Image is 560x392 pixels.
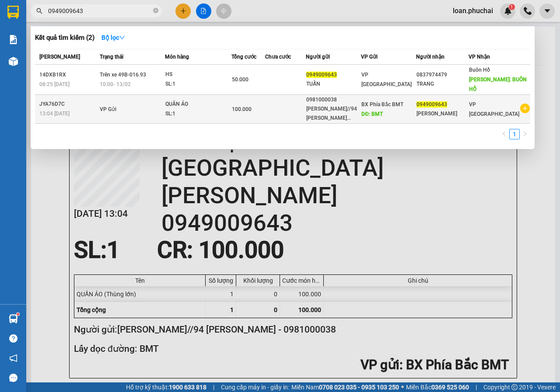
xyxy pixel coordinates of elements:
[520,129,530,139] li: Next Page
[9,354,17,362] span: notification
[265,54,291,60] span: Chưa cước
[7,8,21,17] span: Gửi:
[469,76,527,92] span: [PERSON_NAME]: BUÔN HỒ
[522,131,528,136] span: right
[153,7,158,15] span: close-circle
[306,104,360,123] div: [PERSON_NAME]//94 [PERSON_NAME]...
[469,67,490,73] span: Buôn Hồ
[100,54,123,60] span: Trạng thái
[100,81,131,87] span: 10:00 - 13/02
[361,72,412,87] span: VP [GEOGRAPHIC_DATA]
[39,70,97,80] div: 14DXB1RX
[165,100,231,109] div: QUẦN ÁO
[416,80,468,89] div: TRANG
[499,129,509,139] li: Previous Page
[153,8,158,13] span: close-circle
[232,76,248,83] span: 50.000
[48,6,151,16] input: Tìm tên, số ĐT hoặc mã đơn
[100,72,146,78] span: Trên xe 49B-016.93
[165,109,231,119] div: SL: 1
[39,100,97,109] div: JYA76D7C
[9,314,18,323] img: warehouse-icon
[100,106,116,112] span: VP Gửi
[35,33,94,42] h3: Kết quả tìm kiếm ( 2 )
[39,111,70,117] span: 13:04 [DATE]
[100,28,189,39] div: [PERSON_NAME]
[9,374,17,382] span: message
[509,129,520,139] li: 1
[361,101,403,108] span: BX Phía Bắc BMT
[165,54,189,60] span: Món hàng
[306,54,330,60] span: Người gửi
[9,57,18,66] img: warehouse-icon
[7,49,94,62] div: 0981000038
[7,6,19,19] img: logo-vxr
[306,95,360,104] div: 0981000038
[361,111,383,117] span: DĐ: BMT
[306,72,337,78] span: 0949009643
[20,62,48,77] span: BMT
[416,109,468,118] div: [PERSON_NAME]
[306,80,360,89] div: TUẤN
[469,101,519,117] span: VP [GEOGRAPHIC_DATA]
[119,35,125,41] span: down
[165,70,231,80] div: HS
[231,54,256,60] span: Tổng cước
[469,54,490,60] span: VP Nhận
[520,104,530,113] span: plus-circle
[520,129,530,139] button: right
[416,70,468,80] div: 0837974479
[36,8,42,14] span: search
[501,131,507,136] span: left
[165,80,231,89] div: SL: 1
[416,54,444,60] span: Người nhận
[100,39,189,51] div: 0949009643
[39,81,70,87] span: 08:25 [DATE]
[361,54,378,60] span: VP Gửi
[232,106,252,112] span: 100.000
[510,129,519,139] a: 1
[499,129,509,139] button: left
[39,54,80,60] span: [PERSON_NAME]
[100,7,189,28] div: VP [GEOGRAPHIC_DATA]
[94,31,132,45] button: Bộ lọcdown
[17,313,19,316] sup: 1
[7,7,94,28] div: BX Phía Bắc BMT
[416,101,447,108] span: 0949009643
[7,28,94,49] div: [PERSON_NAME]//94 [PERSON_NAME]
[9,35,18,44] img: solution-icon
[101,34,125,41] strong: Bộ lọc
[100,8,121,17] span: Nhận:
[9,334,17,343] span: question-circle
